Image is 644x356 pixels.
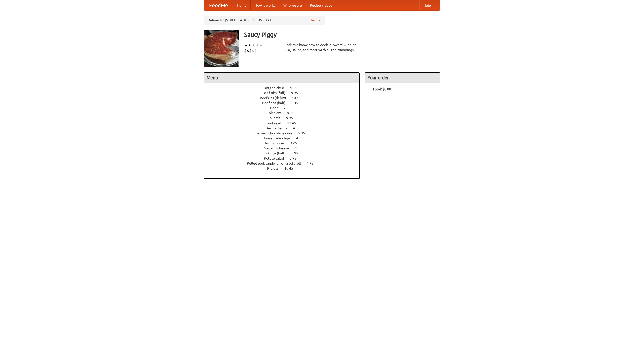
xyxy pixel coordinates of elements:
a: Riblets 10.45 [267,166,302,170]
span: Potato salad [264,156,289,160]
li: ★ [259,42,263,48]
a: Beer 7.55 [270,106,300,110]
li: ★ [255,42,259,48]
a: Mac and cheese 6 [264,146,306,150]
span: 4.95 [290,86,302,90]
li: ★ [244,42,248,48]
span: Beef ribs (half) [262,101,291,105]
a: Hushpuppies 3.25 [264,141,306,145]
img: angular.jpg [204,30,239,67]
span: 5.95 [298,131,310,135]
span: Devilled eggs [265,126,292,130]
span: 3.25 [290,141,302,145]
span: Coleslaw [267,111,286,115]
a: Change [309,18,321,23]
li: $ [249,48,252,53]
h4: Your order [365,73,440,83]
li: $ [244,48,247,53]
span: Collards [267,116,285,120]
a: Beef ribs (full) 9.95 [263,91,307,95]
span: 6 [295,146,302,150]
li: ★ [252,42,255,48]
a: Who we are [279,0,306,10]
span: 4 [296,136,303,140]
span: Pork ribs (half) [262,151,291,155]
span: 7.55 [284,106,295,110]
span: Riblets [267,166,284,170]
span: 3.95 [290,156,301,160]
span: Beef ribs (delux) [260,96,291,100]
span: 10.45 [292,96,306,100]
span: 4 [293,126,300,130]
a: Housemade chips 4 [262,136,307,140]
h3: Saucy Piggy [244,30,440,40]
span: 10.45 [284,166,298,170]
a: Coleslaw 8.95 [267,111,303,115]
a: Pulled pork sandwich on a soft roll 4.95 [247,161,323,165]
li: $ [254,48,257,53]
span: Beef ribs (full) [263,91,290,95]
span: German chocolate cake [255,131,297,135]
span: 9.95 [291,91,303,95]
span: 8.95 [287,111,299,115]
span: Hushpuppies [264,141,289,145]
h4: Menu [204,73,359,83]
a: Pork ribs (half) 6.95 [262,151,307,155]
span: Beer [270,106,283,110]
span: BBQ chicken [264,86,289,90]
span: 11.45 [287,121,301,125]
span: 9.95 [286,116,298,120]
a: Potato salad 3.95 [264,156,306,160]
span: Cornbread [265,121,286,125]
a: Home [233,0,251,10]
a: Help [419,0,435,10]
a: Devilled eggs 4 [265,126,304,130]
div: Deliver to: [STREET_ADDRESS][US_STATE] [204,16,325,25]
div: Pork. We know how to cook it. Award-winning BBQ sauce, and meat with all the trimmings. [284,42,360,52]
a: How it works [251,0,279,10]
a: FoodMe [204,0,233,10]
span: 4.95 [307,161,318,165]
a: Recipe videos [306,0,336,10]
li: ★ [248,42,252,48]
li: $ [247,48,249,53]
span: Pulled pork sandwich on a soft roll [247,161,306,165]
b: Total: $0.00 [373,87,391,91]
a: German chocolate cake 5.95 [255,131,314,135]
a: Cornbread 11.45 [265,121,305,125]
span: Housemade chips [262,136,295,140]
a: Collards 9.95 [267,116,302,120]
a: Beef ribs (half) 6.45 [262,101,307,105]
li: $ [252,48,254,53]
span: 6.45 [291,101,303,105]
span: Mac and cheese [264,146,294,150]
a: BBQ chicken 4.95 [264,86,306,90]
a: Beef ribs (delux) 10.45 [260,96,310,100]
span: 6.95 [291,151,303,155]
